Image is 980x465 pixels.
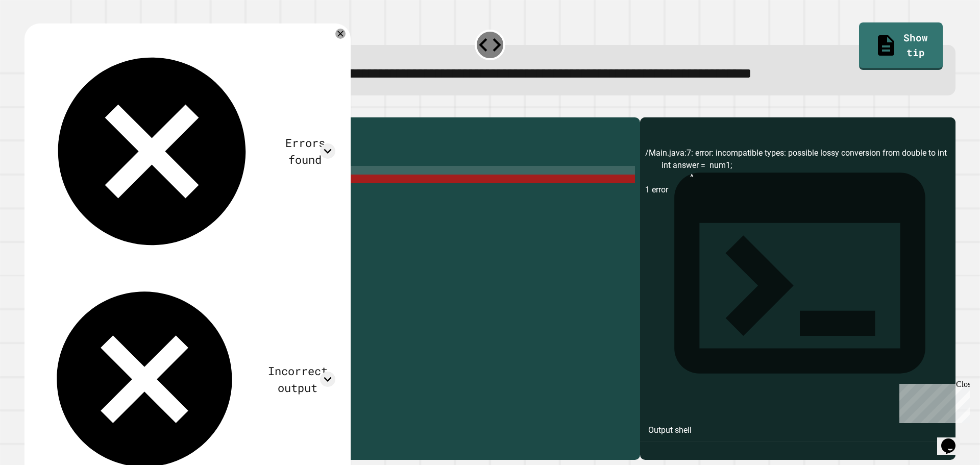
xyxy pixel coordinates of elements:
[275,134,335,168] div: Errors found
[4,4,70,65] div: Chat with us now!Close
[895,380,970,423] iframe: chat widget
[645,147,950,460] div: /Main.java:7: error: incompatible types: possible lossy conversion from double to int int answer ...
[937,424,970,455] iframe: chat widget
[260,362,335,396] div: Incorrect output
[859,22,942,69] a: Show tip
